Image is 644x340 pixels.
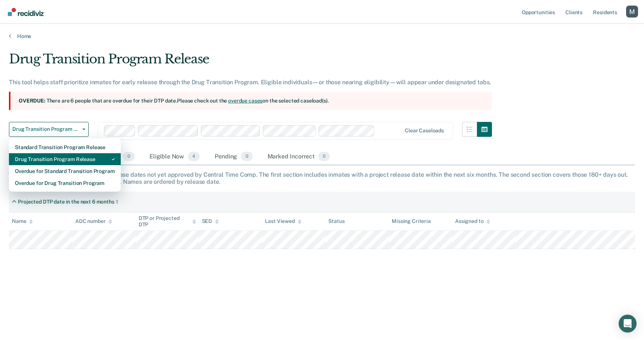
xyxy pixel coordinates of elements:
[9,79,492,86] div: This tool helps staff prioritize inmates for early release through the Drug Transition Program. E...
[9,51,492,73] div: Drug Transition Program Release
[15,153,115,165] div: Drug Transition Program Release
[15,141,115,153] div: Standard Transition Program Release
[123,152,135,161] span: 0
[228,98,262,104] a: overdue cases
[148,149,201,165] div: Eligible Now4
[328,218,344,224] div: Status
[12,218,33,224] div: Name
[18,199,114,205] div: Projected DTP date in the next 6 months
[12,126,79,132] span: Drug Transition Program Release
[8,8,44,16] img: Recidiviz
[9,92,492,110] section: There are 6 people that are overdue for their DTP date. Please check out the on the selected case...
[213,149,254,165] div: Pending0
[188,152,200,161] span: 4
[9,196,121,208] div: Projected DTP date in the next 6 months1
[265,218,301,224] div: Last Viewed
[241,152,252,161] span: 0
[202,218,219,224] div: SED
[116,199,118,205] div: 1
[139,215,196,228] div: DTP or Projected DTP
[9,122,89,137] button: Drug Transition Program Release
[619,315,637,333] div: Open Intercom Messenger
[15,177,115,189] div: Overdue for Drug Transition Program
[9,33,635,40] a: Home
[9,171,635,185] div: This tab shows cases with projected release dates not yet approved by Central Time Comp. The firs...
[626,6,638,18] button: Profile dropdown button
[266,149,332,165] div: Marked Incorrect0
[392,218,431,224] div: Missing Criteria
[455,218,490,224] div: Assigned to
[75,218,113,224] div: ADC number
[19,98,45,104] strong: Overdue:
[405,127,444,134] div: Clear caseloads
[15,165,115,177] div: Overdue for Standard Transition Program
[318,152,330,161] span: 0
